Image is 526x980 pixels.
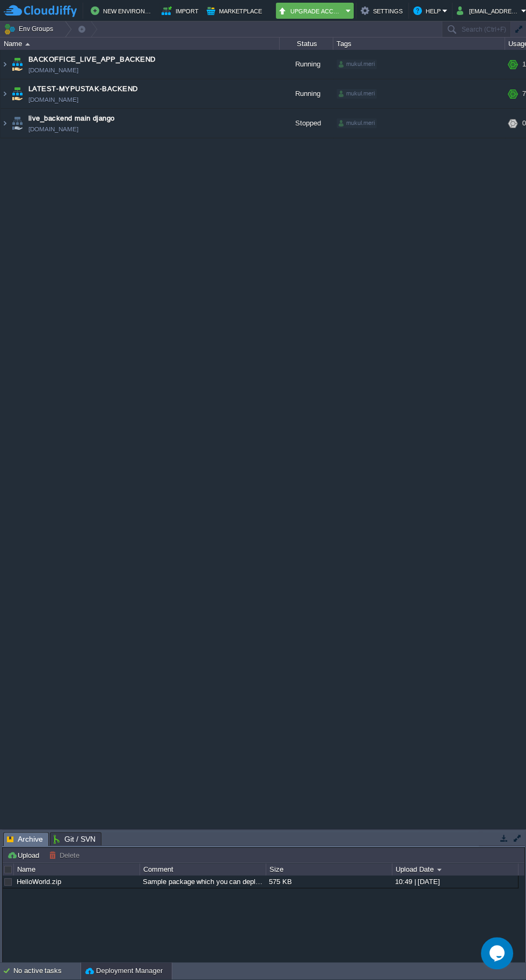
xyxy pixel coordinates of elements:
div: mukul.meri [337,60,377,69]
div: Status [280,38,333,50]
button: New Environment [91,4,155,17]
a: BACKOFFICE_LIVE_APP_BACKEND [28,54,156,65]
a: HelloWorld.zip [17,878,61,886]
img: AMDAwAAAACH5BAEAAAAALAAAAAABAAEAAAICRAEAOw== [10,79,25,108]
button: Help [413,4,442,17]
button: Deployment Manager [85,966,163,976]
button: Import [162,4,200,17]
div: Size [267,863,392,875]
img: AMDAwAAAACH5BAEAAAAALAAAAAABAAEAAAICRAEAOw== [25,43,30,46]
button: Upgrade Account [278,4,342,17]
button: Upload [7,850,42,860]
div: Running [280,50,333,79]
div: Sample package which you can deploy to your environment. Feel free to delete and upload a package... [140,875,265,888]
a: live_backend main django [28,113,115,124]
div: mukul.meri [337,118,377,128]
a: LATEST-MYPUSTAK-BACKEND [28,84,137,94]
div: 10:49 | [DATE] [392,875,517,888]
span: Git / SVN [54,833,96,845]
div: Upload Date [393,863,518,875]
button: Marketplace [207,4,264,17]
img: AMDAwAAAACH5BAEAAAAALAAAAAABAAEAAAICRAEAOw== [1,50,9,79]
span: Archive [7,833,43,846]
div: Name [14,863,140,875]
a: [DOMAIN_NAME] [28,94,78,105]
img: AMDAwAAAACH5BAEAAAAALAAAAAABAAEAAAICRAEAOw== [10,50,25,79]
iframe: chat widget [481,937,515,969]
div: Tags [334,38,505,50]
div: Comment [141,863,266,875]
a: [DOMAIN_NAME] [28,124,78,135]
img: CloudJiffy [4,4,77,18]
button: Settings [361,4,404,17]
button: [EMAIL_ADDRESS][DOMAIN_NAME] [457,4,521,17]
img: AMDAwAAAACH5BAEAAAAALAAAAAABAAEAAAICRAEAOw== [1,109,9,138]
div: Name [1,38,279,50]
div: 575 KB [266,875,391,888]
div: mukul.meri [337,89,377,99]
div: No active tasks [13,962,81,979]
div: Stopped [280,109,333,138]
img: AMDAwAAAACH5BAEAAAAALAAAAAABAAEAAAICRAEAOw== [10,109,25,138]
img: AMDAwAAAACH5BAEAAAAALAAAAAABAAEAAAICRAEAOw== [1,79,9,108]
a: [DOMAIN_NAME] [28,65,78,76]
button: Env Groups [4,21,57,36]
button: Delete [49,850,83,860]
div: Running [280,79,333,108]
